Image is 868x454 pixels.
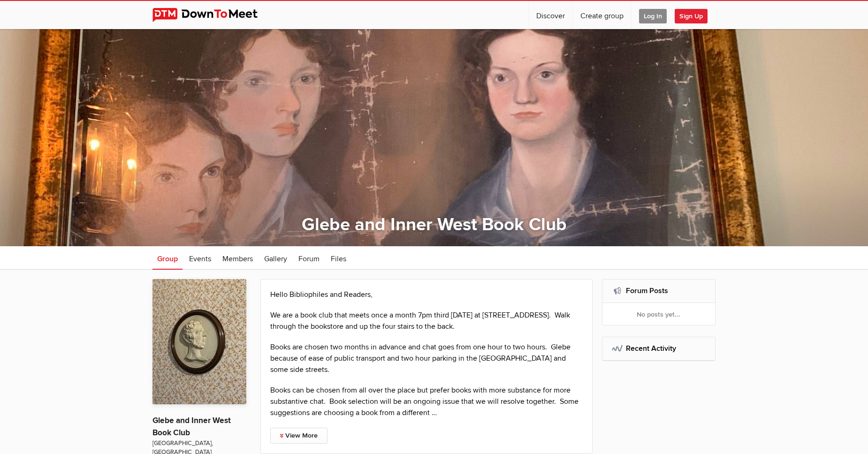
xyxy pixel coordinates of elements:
[675,9,708,23] span: Sign Up
[675,1,715,29] a: Sign Up
[639,9,667,23] span: Log In
[270,385,583,418] p: Books can be chosen from all over the place but prefer books with more substance for more substan...
[632,1,674,29] a: Log In
[270,289,583,300] p: Hello Bibliophiles and Readers,
[264,254,287,264] span: Gallery
[270,428,327,444] a: View More
[152,246,183,270] a: Group
[270,341,583,375] p: Books are chosen two months in advance and chat goes from one hour to two hours. Glebe because of...
[573,1,631,29] a: Create group
[222,254,253,264] span: Members
[270,310,583,332] p: We are a book club that meets once a month 7pm third [DATE] at [STREET_ADDRESS]. Walk through the...
[326,246,351,270] a: Files
[184,246,216,270] a: Events
[298,254,320,264] span: Forum
[189,254,211,264] span: Events
[294,246,324,270] a: Forum
[152,279,246,404] img: Glebe and Inner West Book Club
[152,8,272,22] img: DownToMeet
[259,246,292,270] a: Gallery
[612,337,706,360] h2: Recent Activity
[602,303,716,325] div: No posts yet...
[157,254,178,264] span: Group
[529,1,572,29] a: Discover
[331,254,346,264] span: Files
[626,286,668,295] a: Forum Posts
[218,246,258,270] a: Members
